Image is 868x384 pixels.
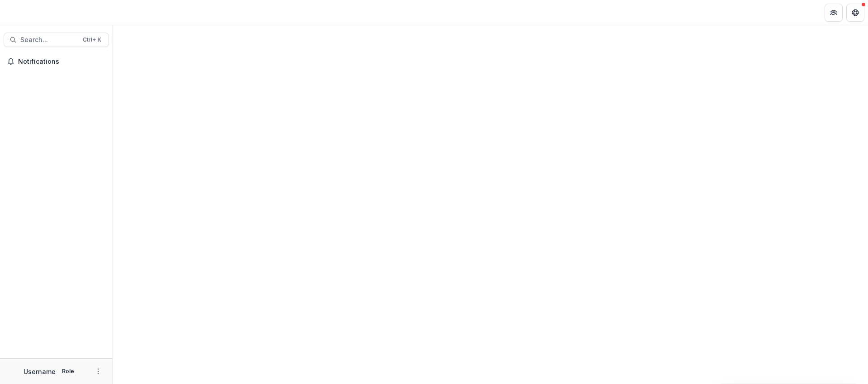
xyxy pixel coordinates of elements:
button: More [93,366,104,377]
button: Search... [4,33,109,47]
button: Partners [825,4,843,22]
div: Ctrl + K [81,35,103,45]
button: Get Help [846,4,864,22]
button: Notifications [4,54,109,69]
p: Username [24,367,56,376]
span: Notifications [18,58,105,66]
span: Search... [20,36,77,44]
p: Role [59,367,77,375]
